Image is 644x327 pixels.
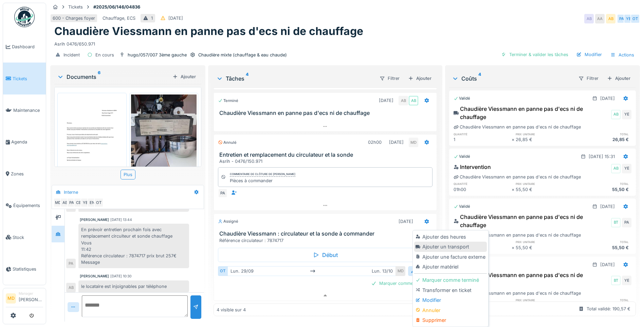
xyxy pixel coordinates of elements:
div: PA [66,259,76,268]
div: PA [617,14,626,23]
div: AB [66,283,76,292]
div: Tickets [68,4,83,10]
div: BT [611,218,621,227]
div: [DATE] [389,139,404,145]
div: 26,85 € [516,136,573,143]
div: Plus [121,170,135,179]
div: × [512,136,516,143]
span: Maintenance [13,107,43,114]
div: Terminé [218,98,238,104]
div: AB [409,96,418,105]
div: Validé [454,154,470,159]
div: Début [218,248,433,262]
div: Chauffage, ECS [103,15,135,21]
div: 26,85 € [574,136,631,143]
div: Ajouter matériel [414,262,486,272]
li: [PERSON_NAME] [19,291,43,306]
div: Chaudière Viessmann en panne pas d'ecs ni de chauffage [454,105,610,121]
div: BT [611,276,621,285]
div: 01h00 [454,186,511,193]
div: Commentaire de clôture de [PERSON_NAME] [230,172,295,177]
div: 02h00 [368,139,382,145]
div: Marquer comme terminé [414,275,486,285]
div: Assigné [218,219,238,224]
span: Tickets [13,75,43,82]
h6: prix unitaire [516,298,573,302]
span: Stock [13,234,43,241]
div: [DATE] [600,261,615,268]
div: Validé [454,204,470,209]
div: Documents [57,73,170,81]
div: Modifier [414,295,486,305]
h6: prix unitaire [516,182,573,186]
div: Modifier [574,50,605,59]
img: Badge_color-CXgf-gQk.svg [14,7,35,27]
div: Ajouter [604,74,633,83]
span: Zones [11,171,43,177]
div: Terminer & valider les tâches [498,50,571,59]
div: PA [218,188,227,198]
div: Filtrer [376,73,403,83]
div: AB [611,110,621,119]
div: Ajouter un transport [414,242,486,252]
div: AB [399,96,408,105]
div: Intervention [454,163,491,171]
strong: #2025/06/146/04836 [91,4,143,10]
div: Chaudière Viessmann en panne pas d'ecs ni de chauffage [454,213,610,229]
div: YE [622,110,631,119]
div: 55,50 € [516,244,573,251]
span: Équipements [13,202,43,209]
div: [DATE] 15:31 [589,153,615,160]
div: AB [584,14,594,23]
div: MD [396,266,405,276]
div: × [512,186,516,193]
div: Chaudière mixte (chauffage & eau chaude) [198,52,287,58]
h6: total [574,132,631,136]
div: Ajouter [170,72,199,81]
div: YE [622,164,631,173]
div: [PERSON_NAME] [80,217,109,222]
div: OT [94,198,104,207]
div: 1 [151,15,153,21]
div: CB [74,198,83,207]
div: Filtrer [575,73,602,83]
div: EN [87,198,97,207]
span: Agenda [11,139,43,145]
div: AA [595,14,605,23]
div: MD [409,138,418,147]
div: Marquer comme terminé [368,279,433,288]
div: Actions [607,50,637,60]
div: PA [67,198,76,207]
div: [DATE] 10:30 [110,274,131,279]
div: Transformer en ticket [414,285,486,295]
h6: total [574,182,631,186]
div: Annuler [414,305,486,315]
div: Chaudière Viessmann en panne pas d'ecs ni de chauffage [454,232,581,238]
div: OT [218,266,227,276]
h6: quantité [454,132,511,136]
div: En prévoir entretien prochain fois avec remplacement circuiteur et sonde chauffage Vous 11:42 Réf... [78,224,189,268]
div: Incident [63,52,80,58]
div: 55,50 € [574,186,631,193]
div: Ajouter des heures [414,232,486,242]
div: [DATE] [168,15,183,21]
h6: prix unitaire [516,132,573,136]
div: 1 [454,136,511,143]
div: Chaudière Viessmann en panne pas d'ecs ni de chauffage [454,290,581,296]
div: Interne [64,189,78,195]
h6: prix unitaire [516,240,573,244]
div: lun. 29/09 lun. 13/10 [227,266,396,276]
div: Tâches [216,74,374,83]
div: Validé [454,96,470,101]
div: Chaudière Viessmann en panne pas d'ecs ni de chauffage [454,174,581,180]
img: uhtjlp2aq7xieokabv025w4u53xp [59,94,125,188]
div: OT [630,14,640,23]
div: Pièces à commander [230,177,295,184]
div: 55,50 € [516,186,573,193]
div: 600 - Charges foyer [53,15,95,21]
h6: total [574,298,631,302]
sup: 4 [246,74,249,83]
div: le locataire est injoignables par téléphone [78,280,189,292]
sup: 4 [478,74,481,83]
span: Statistiques [13,266,43,272]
